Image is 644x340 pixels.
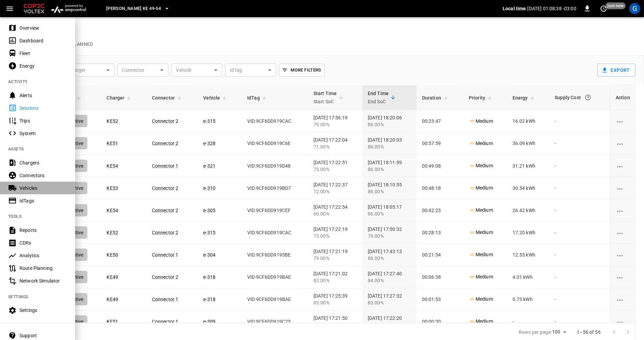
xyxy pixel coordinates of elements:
[19,265,67,272] div: Route Planning
[528,5,576,12] p: [DATE] 01:08:38 -03:00
[19,50,67,57] div: Fleet
[19,63,67,69] div: Energy
[19,92,67,99] div: Alerts
[19,185,67,192] div: Vehicles
[19,197,67,204] div: IdTags
[48,2,88,15] img: ampcontrol.io logo
[19,239,67,246] div: CDRs
[19,227,67,234] div: Reports
[106,5,161,13] span: [PERSON_NAME] KE 49-54
[19,37,67,44] div: Dashboard
[19,172,67,179] div: Connectors
[19,117,67,124] div: Trips
[598,3,609,14] button: set refresh interval
[19,105,67,112] div: Sessions
[19,25,67,31] div: Overview
[503,5,526,12] p: Local time
[19,130,67,137] div: System
[19,307,67,314] div: Settings
[629,3,640,14] div: profile-icon
[19,277,67,284] div: Network Simulator
[606,2,626,9] span: just now
[22,2,46,15] img: Customer Logo
[19,159,67,166] div: Chargers
[19,332,67,339] div: Support
[19,252,67,259] div: Analytics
